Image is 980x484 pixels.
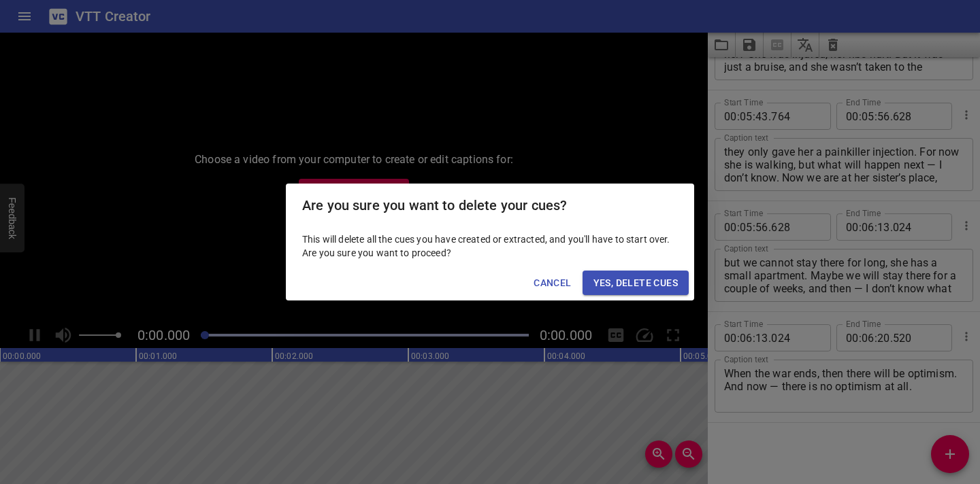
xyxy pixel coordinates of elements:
[286,227,694,265] div: This will delete all the cues you have created or extracted, and you'll have to start over. Are y...
[528,271,576,296] button: Cancel
[534,275,571,292] span: Cancel
[593,275,678,292] span: Yes, Delete Cues
[583,271,689,296] button: Yes, Delete Cues
[302,194,678,216] h2: Are you sure you want to delete your cues?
